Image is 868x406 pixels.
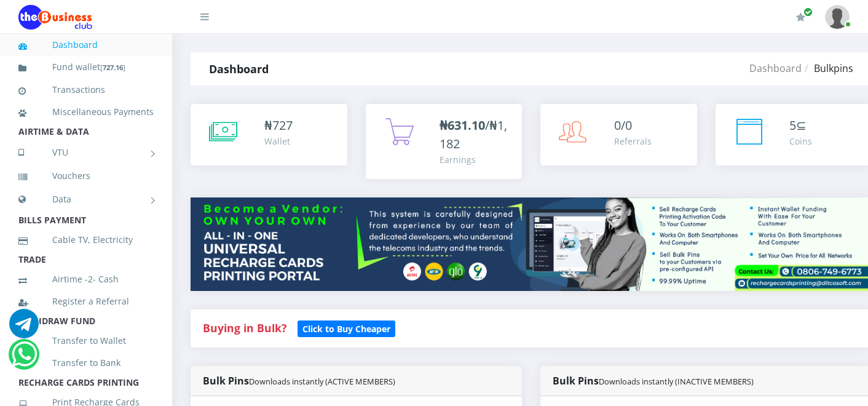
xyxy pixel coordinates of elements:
img: Logo [18,5,92,30]
small: Downloads instantly (ACTIVE MEMBERS) [249,376,395,387]
b: ₦631.10 [440,117,485,133]
b: 727.16 [103,63,123,72]
a: Dashboard [18,31,154,59]
a: Chat for support [12,349,37,369]
small: [ ] [100,63,125,72]
a: VTU [18,137,154,168]
a: Transactions [18,76,154,104]
a: Data [18,184,154,215]
strong: Bulk Pins [203,374,395,388]
a: Fund wallet[727.16] [18,53,154,82]
span: 727 [272,117,293,133]
span: 0/0 [614,117,632,133]
div: Earnings [440,153,510,166]
a: Click to Buy Cheaper [298,320,395,335]
a: Miscellaneous Payments [18,98,154,126]
a: Chat for support [9,318,39,338]
a: Register a Referral [18,287,154,316]
div: ₦ [264,116,293,135]
div: Coins [789,135,812,148]
a: Cable TV, Electricity [18,226,154,254]
a: ₦631.10/₦1,182 Earnings [366,104,523,179]
b: Click to Buy Cheaper [302,323,390,335]
img: User [825,5,850,29]
a: ₦727 Wallet [191,104,347,165]
span: 5 [789,117,796,133]
a: Transfer to Wallet [18,327,154,355]
a: Dashboard [749,62,802,75]
i: Renew/Upgrade Subscription [796,12,805,22]
a: Vouchers [18,162,154,190]
small: Downloads instantly (INACTIVE MEMBERS) [599,376,754,387]
div: Referrals [614,135,652,148]
div: Wallet [264,135,293,148]
a: Airtime -2- Cash [18,265,154,293]
span: Renew/Upgrade Subscription [803,7,813,17]
strong: Dashboard [209,62,269,76]
li: Bulkpins [802,61,853,76]
strong: Bulk Pins [553,374,754,388]
span: /₦1,182 [440,117,507,152]
strong: Buying in Bulk? [203,320,286,335]
a: Transfer to Bank [18,349,154,377]
div: ⊆ [789,116,812,135]
a: 0/0 Referrals [540,104,697,165]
